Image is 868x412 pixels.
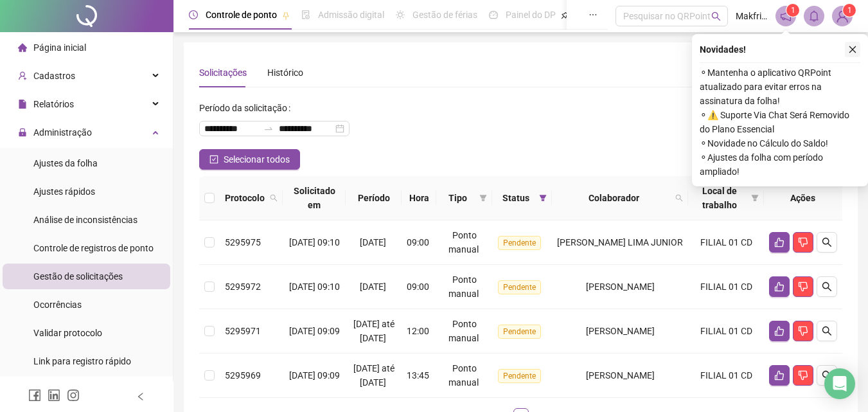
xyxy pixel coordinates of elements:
th: Período [346,176,402,220]
span: search [711,12,721,21]
span: dashboard [489,10,498,19]
span: Ponto manual [448,319,479,343]
span: Gestão de solicitações [33,271,123,282]
td: FILIAL 01 CD [688,309,763,354]
span: Pendente [498,369,541,383]
span: Admissão digital [318,10,384,20]
span: Pendente [498,325,541,339]
span: swap-right [263,123,274,134]
span: ⚬ Mantenha o aplicativo QRPoint atualizado para evitar erros na assinatura da folha! [700,66,860,108]
span: 09:00 [407,282,429,292]
td: FILIAL 01 CD [688,220,763,265]
span: filter [539,194,547,202]
span: dislike [798,370,808,381]
span: Controle de ponto [206,10,277,20]
span: Ponto manual [448,363,479,388]
span: check-square [209,155,218,164]
span: notification [780,10,792,22]
span: [PERSON_NAME] LIMA JUNIOR [557,237,683,247]
span: filter [477,188,490,208]
th: Solicitado em [283,176,346,220]
span: Local de trabalho [693,184,745,212]
span: close [848,45,857,54]
span: [DATE] 09:10 [289,237,340,247]
span: [DATE] 09:09 [289,370,340,381]
span: Controle de registros de ponto [33,243,154,253]
span: filter [536,188,549,208]
span: search [822,326,832,336]
span: Análise de inconsistências [33,215,137,225]
span: pushpin [561,12,569,19]
span: ⚬ Novidade no Cálculo do Saldo! [700,136,860,150]
span: home [18,43,27,52]
span: to [263,123,274,134]
span: Tipo [441,191,474,205]
span: Gestão de férias [412,10,477,20]
span: [DATE] [360,282,386,292]
span: dislike [798,282,808,292]
span: Protocolo [225,191,265,205]
span: Cadastros [33,71,75,81]
th: Hora [402,176,436,220]
span: Relatórios [33,99,74,109]
span: search [675,194,683,202]
span: like [774,282,784,292]
label: Período da solicitação [199,98,296,118]
span: [DATE] 09:09 [289,326,340,336]
span: user-add [18,71,27,80]
div: Solicitações [199,66,247,80]
span: file [18,100,27,109]
span: Pendente [498,280,541,294]
img: 54212 [833,6,852,26]
span: Página inicial [33,42,86,53]
span: filter [751,194,759,202]
span: pushpin [282,12,290,19]
span: clock-circle [189,10,198,19]
span: like [774,370,784,381]
span: search [673,188,686,208]
td: FILIAL 01 CD [688,354,763,398]
div: Ações [769,191,837,205]
span: 5295972 [225,282,261,292]
span: [PERSON_NAME] [586,370,655,381]
button: Selecionar todos [199,149,300,170]
span: Selecionar todos [224,152,290,166]
span: Ocorrências [33,300,82,310]
span: left [136,392,145,401]
span: Makfrios [736,9,768,23]
span: ⚬ Ajustes da folha com período ampliado! [700,150,860,179]
span: 1 [847,6,852,15]
span: Administração [33,127,92,138]
td: FILIAL 01 CD [688,265,763,309]
span: 5295971 [225,326,261,336]
span: Ponto manual [448,274,479,299]
span: search [270,194,278,202]
span: 09:00 [407,237,429,247]
span: lock [18,128,27,137]
span: 13:45 [407,370,429,381]
span: filter [479,194,487,202]
span: 5295975 [225,237,261,247]
span: ellipsis [589,10,598,19]
span: filter [748,181,761,215]
span: linkedin [48,389,60,402]
span: 5295969 [225,370,261,381]
span: Ponto manual [448,230,479,255]
span: Validar protocolo [33,328,102,338]
span: [PERSON_NAME] [586,326,655,336]
span: like [774,326,784,336]
span: search [822,370,832,381]
span: file-done [301,10,310,19]
span: dislike [798,237,808,247]
span: [DATE] 09:10 [289,282,340,292]
span: Novidades ! [700,42,746,57]
span: search [267,188,280,208]
span: Ajustes da folha [33,158,98,168]
span: Link para registro rápido [33,356,131,366]
span: 1 [791,6,795,15]
div: Histórico [267,66,303,80]
span: bell [808,10,820,22]
span: Ajustes rápidos [33,186,95,197]
span: like [774,237,784,247]
span: [DATE] até [DATE] [353,363,394,388]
